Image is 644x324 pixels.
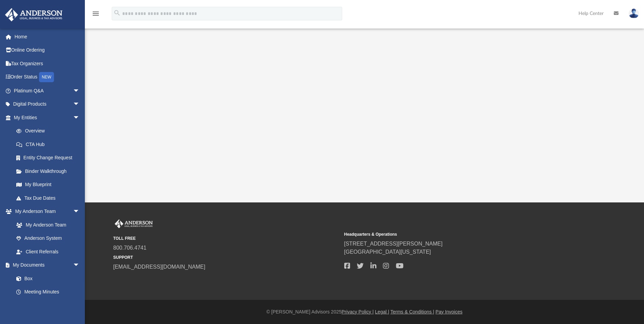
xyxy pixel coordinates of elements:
[629,8,639,18] img: User Pic
[344,241,443,247] a: [STREET_ADDRESS][PERSON_NAME]
[85,308,644,316] div: © [PERSON_NAME] Advisors 2025
[10,191,90,205] a: Tax Due Dates
[113,245,147,251] a: 800.706.4741
[113,219,154,228] img: Anderson Advisors Platinum Portal
[10,245,87,258] a: Client Referrals
[5,84,90,97] a: Platinum Q&Aarrow_drop_down
[73,205,87,219] span: arrow_drop_down
[10,178,87,192] a: My Blueprint
[73,84,87,98] span: arrow_drop_down
[344,249,431,255] a: [GEOGRAPHIC_DATA][US_STATE]
[3,8,65,21] img: Anderson Advisors Platinum Portal
[5,30,90,43] a: Home
[92,13,100,18] a: menu
[375,309,389,314] a: Legal |
[73,258,87,272] span: arrow_drop_down
[5,70,90,84] a: Order StatusNEW
[39,72,54,82] div: NEW
[5,111,90,124] a: My Entitiesarrow_drop_down
[5,97,90,111] a: Digital Productsarrow_drop_down
[436,309,462,314] a: Pay Invoices
[113,254,339,260] small: SUPPORT
[10,285,87,299] a: Meeting Minutes
[10,138,90,151] a: CTA Hub
[5,57,90,70] a: Tax Organizers
[10,151,90,165] a: Entity Change Request
[390,309,434,314] a: Terms & Conditions |
[10,272,83,285] a: Box
[10,299,83,312] a: Forms Library
[344,231,570,237] small: Headquarters & Operations
[5,205,87,218] a: My Anderson Teamarrow_drop_down
[73,111,87,125] span: arrow_drop_down
[342,309,374,314] a: Privacy Policy |
[92,10,100,18] i: menu
[113,9,121,17] i: search
[5,43,90,57] a: Online Ordering
[113,264,205,270] a: [EMAIL_ADDRESS][DOMAIN_NAME]
[10,164,90,178] a: Binder Walkthrough
[10,218,83,232] a: My Anderson Team
[10,232,87,245] a: Anderson System
[5,258,87,272] a: My Documentsarrow_drop_down
[113,235,339,241] small: TOLL FREE
[10,124,90,138] a: Overview
[73,97,87,111] span: arrow_drop_down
